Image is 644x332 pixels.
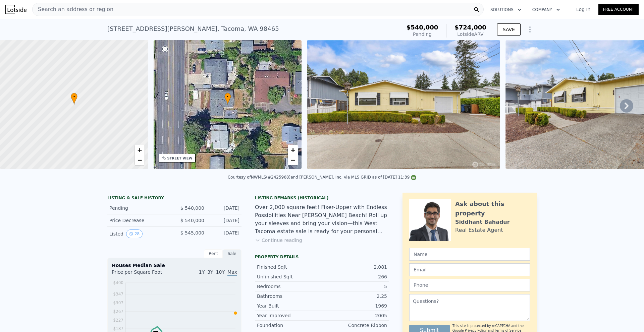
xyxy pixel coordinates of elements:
span: $ 545,000 [180,230,204,236]
div: LISTING & SALE HISTORY [107,195,241,202]
span: $ 540,000 [180,218,204,223]
div: Price Decrease [109,217,169,224]
tspan: $267 [113,309,123,314]
img: NWMLS Logo [411,175,416,180]
a: Zoom in [135,145,145,155]
button: Show Options [523,23,537,36]
div: 2005 [322,312,387,319]
span: $540,000 [407,24,438,31]
div: Year Improved [257,312,322,319]
div: Unfinished Sqft [257,273,322,280]
a: Free Account [598,4,639,15]
div: Pending [109,205,169,211]
div: [DATE] [210,229,239,238]
a: Zoom out [135,155,145,165]
span: Max [227,269,237,276]
div: Bedrooms [257,283,322,290]
span: − [291,156,295,164]
div: Property details [255,254,389,260]
div: Pending [407,31,438,38]
span: • [71,94,77,100]
div: • [71,93,77,105]
img: Lotside [5,5,26,14]
div: 266 [322,273,387,280]
span: • [224,94,231,100]
div: Siddhant Bahadur [455,218,510,226]
div: Courtesy of NWMLS (#2425968) and [PERSON_NAME], Inc. via MLS GRID as of [DATE] 11:39 [228,175,417,180]
div: Concrete Ribbon [322,322,387,329]
a: Zoom in [288,145,298,155]
div: 2.25 [322,293,387,300]
span: 10Y [216,269,225,275]
input: Email [409,263,530,276]
tspan: $307 [113,301,123,305]
div: Year Built [257,303,322,309]
div: • [224,93,231,105]
span: $724,000 [454,24,486,31]
span: 3Y [207,269,213,275]
img: Sale: 167638734 Parcel: 100517198 [307,40,500,169]
a: Log In [568,6,598,13]
div: Bathrooms [257,293,322,300]
div: Foundation [257,322,322,329]
button: View historical data [126,229,143,238]
tspan: $400 [113,280,123,285]
div: Ask about this property [455,199,530,218]
button: Company [527,4,566,16]
div: 5 [322,283,387,290]
span: Search an address or region [33,5,113,13]
div: Lotside ARV [454,31,486,38]
div: STREET VIEW [167,156,193,161]
div: [DATE] [210,217,239,224]
tspan: $227 [113,318,123,323]
div: Over 2,000 square feet! Fixer-Upper with Endless Possibilities Near [PERSON_NAME] Beach! Roll up ... [255,203,389,236]
div: Finished Sqft [257,264,322,270]
span: − [137,156,142,164]
input: Phone [409,279,530,291]
button: SAVE [497,23,521,36]
span: + [137,146,142,154]
div: [STREET_ADDRESS][PERSON_NAME] , Tacoma , WA 98465 [107,24,279,34]
button: Solutions [485,4,527,16]
div: Houses Median Sale [112,262,237,269]
div: Price per Square Foot [112,269,174,279]
span: $ 540,000 [180,205,204,211]
span: 1Y [199,269,205,275]
div: 1969 [322,303,387,309]
div: Rent [204,249,223,258]
input: Name [409,248,530,261]
div: [DATE] [210,205,239,211]
tspan: $347 [113,292,123,296]
tspan: $187 [113,326,123,331]
div: Listed [109,229,169,238]
div: Listing Remarks (Historical) [255,195,389,201]
div: Sale [223,249,241,258]
div: Real Estate Agent [455,226,503,234]
a: Zoom out [288,155,298,165]
span: + [291,146,295,154]
button: Continue reading [255,237,302,244]
div: 2,081 [322,264,387,270]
